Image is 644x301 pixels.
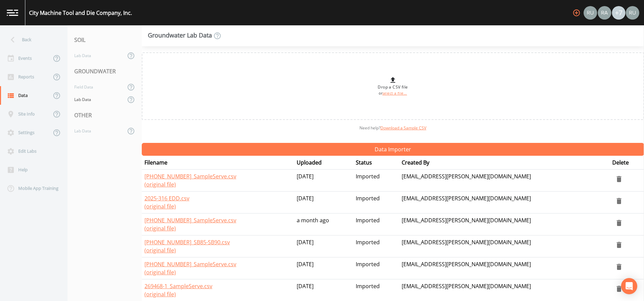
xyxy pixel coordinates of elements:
[294,169,353,191] td: [DATE]
[382,91,407,96] a: select a file...
[399,257,610,279] td: [EMAIL_ADDRESS][PERSON_NAME][DOMAIN_NAME]
[144,260,236,268] a: [PHONE_NUMBER]_SampleServe.csv
[612,6,625,20] div: +7
[294,257,353,279] td: [DATE]
[144,217,236,224] a: [PHONE_NUMBER]_SampleServe.csv
[597,6,612,20] div: Radlie J Storer
[353,156,399,170] th: Status
[68,62,142,81] div: GROUNDWATER
[353,213,399,235] td: Imported
[144,181,176,188] a: (original file)
[359,125,426,131] span: Need help?
[144,247,176,254] a: (original file)
[68,93,126,106] a: Lab Data
[144,173,236,180] a: [PHONE_NUMBER]_SampleServe.csv
[584,6,597,20] img: a5c06d64ce99e847b6841ccd0307af82
[610,156,644,170] th: Delete
[7,9,18,16] img: logo
[68,106,142,125] div: OTHER
[379,91,407,96] small: or
[612,282,626,296] button: delete
[144,225,176,232] a: (original file)
[142,156,294,170] th: Filename
[353,235,399,257] td: Imported
[399,156,610,170] th: Created By
[621,278,637,294] div: Open Intercom Messenger
[612,194,626,208] button: delete
[353,191,399,213] td: Imported
[144,282,212,290] a: 269468-1_SampleServe.csv
[612,238,626,252] button: delete
[353,279,399,301] td: Imported
[294,156,353,170] th: Uploaded
[144,291,176,298] a: (original file)
[294,235,353,257] td: [DATE]
[142,143,644,156] button: Data Importer
[380,125,426,131] a: Download a Sample CSV
[68,49,126,62] a: Lab Data
[294,213,353,235] td: a month ago
[612,260,626,274] button: delete
[144,239,230,246] a: [PHONE_NUMBER]_SB85-SB90.csv
[612,172,626,186] button: delete
[144,203,176,210] a: (original file)
[626,6,639,20] img: a5c06d64ce99e847b6841ccd0307af82
[294,279,353,301] td: [DATE]
[144,269,176,276] a: (original file)
[353,169,399,191] td: Imported
[399,191,610,213] td: [EMAIL_ADDRESS][PERSON_NAME][DOMAIN_NAME]
[68,125,126,137] a: Lab Data
[148,32,221,40] div: Groundwater Lab Data
[612,216,626,230] button: delete
[399,279,610,301] td: [EMAIL_ADDRESS][PERSON_NAME][DOMAIN_NAME]
[29,9,132,17] div: City Machine Tool and Die Company, Inc.
[144,195,189,202] a: 2025-316 EDD.csv
[68,30,142,49] div: SOIL
[294,191,353,213] td: [DATE]
[399,213,610,235] td: [EMAIL_ADDRESS][PERSON_NAME][DOMAIN_NAME]
[378,76,408,96] div: Drop a CSV file
[68,81,126,93] a: Field Data
[399,169,610,191] td: [EMAIL_ADDRESS][PERSON_NAME][DOMAIN_NAME]
[598,6,611,20] img: 7493944169e4cb9b715a099ebe515ac2
[583,6,597,20] div: Russell Schindler
[353,257,399,279] td: Imported
[399,235,610,257] td: [EMAIL_ADDRESS][PERSON_NAME][DOMAIN_NAME]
